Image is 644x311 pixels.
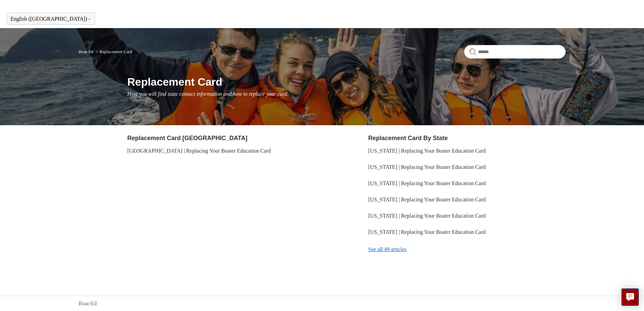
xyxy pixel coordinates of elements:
[368,213,485,219] a: [US_STATE] | Replacing Your Boater Education Card
[368,197,485,202] a: [US_STATE] | Replacing Your Boater Education Card
[464,45,566,59] input: Search
[127,135,247,141] a: Replacement Card [GEOGRAPHIC_DATA]
[10,16,91,22] button: English ([GEOGRAPHIC_DATA])
[79,299,97,308] a: Boat-Ed
[368,229,485,235] a: [US_STATE] | Replacing Your Boater Education Card
[127,90,566,98] p: Here you will find state contact information and how to replace your card.
[94,49,132,54] li: Replacement Card
[368,180,485,186] a: [US_STATE] | Replacing Your Boater Education Card
[368,148,485,154] a: [US_STATE] | Replacing Your Boater Education Card
[127,148,271,154] a: [GEOGRAPHIC_DATA] | Replacing Your Boater Education Card
[127,74,566,90] h1: Replacement Card
[621,288,639,306] button: Live chat
[368,135,448,141] a: Replacement Card By State
[79,49,95,54] li: Boat-Ed
[368,164,485,170] a: [US_STATE] | Replacing Your Boater Education Card
[368,240,565,259] a: See all 49 articles
[79,49,93,54] a: Boat-Ed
